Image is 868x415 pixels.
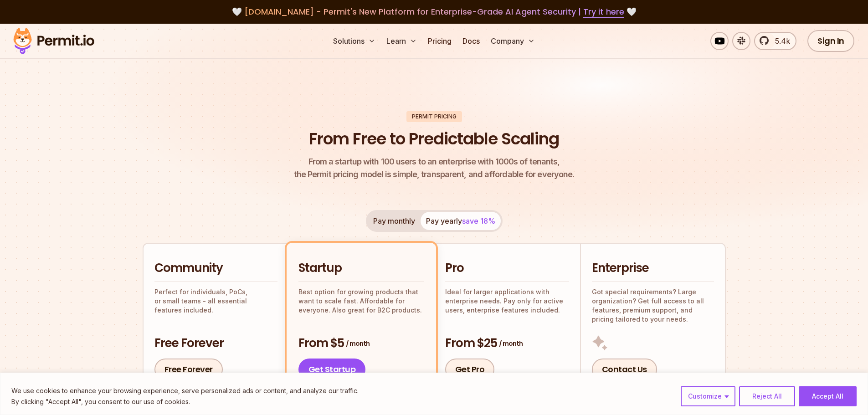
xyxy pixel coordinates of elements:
p: Ideal for larger applications with enterprise needs. Pay only for active users, enterprise featur... [445,287,569,315]
span: [DOMAIN_NAME] - Permit's New Platform for Enterprise-Grade AI Agent Security | [244,6,624,17]
a: Pricing [424,32,455,50]
h2: Startup [298,260,424,277]
p: Got special requirements? Large organization? Get full access to all features, premium support, a... [592,287,714,324]
button: Accept All [799,386,857,406]
a: Get Startup [298,359,366,380]
a: 5.4k [754,32,796,50]
h3: From $25 [445,335,569,352]
span: From a startup with 100 users to an enterprise with 1000s of tenants, [294,155,575,168]
button: Reject All [739,386,795,406]
a: Free Forever [154,359,223,380]
div: Permit Pricing [406,111,462,122]
h2: Community [154,260,277,277]
p: Best option for growing products that want to scale fast. Affordable for everyone. Also great for... [298,287,424,315]
a: Get Pro [445,359,495,380]
div: 🤍 🤍 [22,5,846,18]
h2: Enterprise [592,260,714,277]
a: Docs [459,32,483,50]
p: Perfect for individuals, PoCs, or small teams - all essential features included. [154,287,277,315]
h1: From Free to Predictable Scaling [309,128,559,150]
p: We use cookies to enhance your browsing experience, serve personalized ads or content, and analyz... [11,385,359,396]
h2: Pro [445,260,569,277]
span: / month [499,339,523,348]
button: Learn [383,32,421,50]
a: Contact Us [592,359,657,380]
h3: Free Forever [154,335,277,352]
span: 5.4k [770,36,790,46]
button: Company [487,32,539,50]
p: By clicking "Accept All", you consent to our use of cookies. [11,396,359,407]
h3: From $5 [298,335,424,352]
span: / month [346,339,370,348]
button: Customize [681,386,735,406]
p: the Permit pricing model is simple, transparent, and affordable for everyone. [294,155,575,181]
a: Sign In [807,30,854,52]
img: Permit logo [9,26,98,56]
button: Solutions [329,32,379,50]
button: Pay monthly [368,212,421,230]
a: Try it here [583,6,624,18]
